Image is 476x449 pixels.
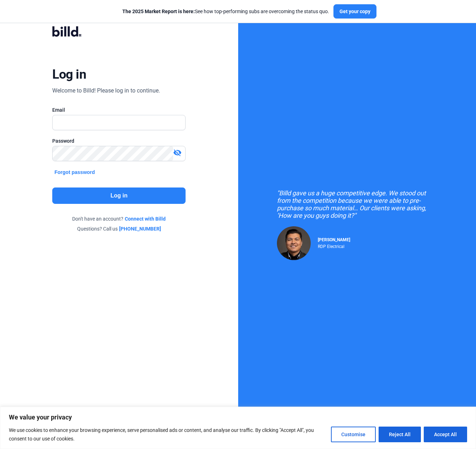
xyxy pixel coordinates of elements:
[333,4,376,19] button: Get your copy
[52,168,97,176] button: Forgot password
[52,215,186,222] div: Don't have an account?
[122,8,329,15] div: See how top-performing subs are overcoming the status quo.
[331,427,376,442] button: Customise
[379,427,421,442] button: Reject All
[52,137,186,144] div: Password
[318,242,350,249] div: RDP Electrical
[119,225,161,232] a: [PHONE_NUMBER]
[52,225,186,232] div: Questions? Call us
[122,9,195,14] span: The 2025 Market Report is here:
[52,187,186,204] button: Log in
[424,427,467,442] button: Accept All
[9,426,326,443] p: We use cookies to enhance your browsing experience, serve personalised ads or content, and analys...
[125,215,166,222] a: Connect with Billd
[277,189,437,219] div: "Billd gave us a huge competitive edge. We stood out from the competition because we were able to...
[173,148,182,157] mat-icon: visibility_off
[277,226,311,260] img: Raul Pacheco
[318,237,350,242] span: [PERSON_NAME]
[52,106,186,113] div: Email
[9,413,467,422] p: We value your privacy
[52,86,160,95] div: Welcome to Billd! Please log in to continue.
[52,67,86,82] div: Log in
